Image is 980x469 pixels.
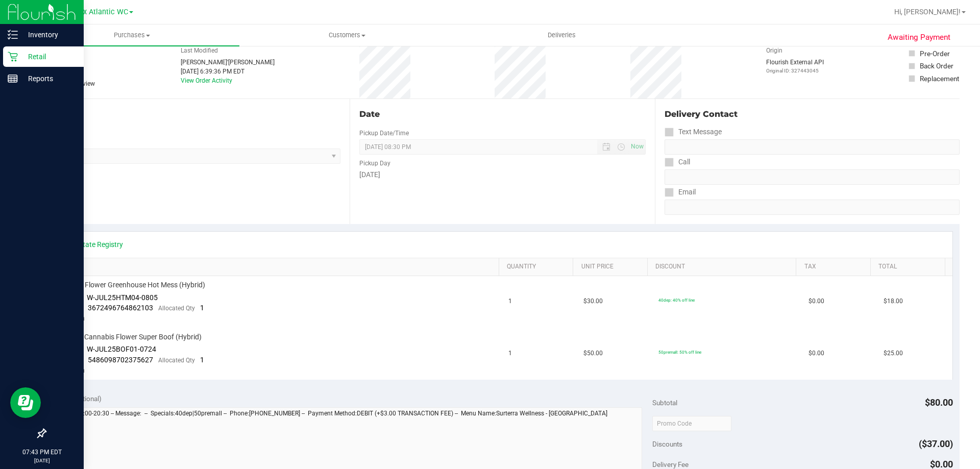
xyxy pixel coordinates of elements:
[158,357,195,364] span: Allocated Qty
[200,356,204,364] span: 1
[24,31,239,40] span: Purchases
[652,460,689,468] span: Delivery Fee
[87,345,156,353] span: W-JUL25BOF01-0724
[583,349,603,358] span: $50.00
[508,349,512,358] span: 1
[239,24,454,46] a: Customers
[240,31,454,40] span: Customers
[766,67,824,75] p: Original ID: 327443045
[75,8,128,16] span: Jax Atlantic WC
[919,438,953,449] span: ($37.00)
[5,457,79,464] p: [DATE]
[884,349,903,358] span: $25.00
[658,298,695,303] span: 40dep: 40% off line
[920,73,959,84] div: Replacement
[665,155,690,169] label: Call
[508,297,512,306] span: 1
[88,304,153,312] span: 3672496764862103
[808,349,824,358] span: $0.00
[18,51,79,63] p: Retail
[581,263,644,271] a: Unit Price
[583,297,603,306] span: $30.00
[59,332,202,342] span: FT 3.5g Cannabis Flower Super Boof (Hybrid)
[181,67,275,76] div: [DATE] 6:39:36 PM EDT
[8,52,18,62] inline-svg: Retail
[878,263,941,271] a: Total
[808,297,824,306] span: $0.00
[10,387,41,418] iframe: Resource center
[920,61,953,71] div: Back Order
[359,129,409,138] label: Pickup Date/Time
[88,356,153,364] span: 5486098702375627
[24,24,239,46] a: Purchases
[665,185,696,200] label: Email
[181,58,275,67] div: [PERSON_NAME]'[PERSON_NAME]
[87,293,158,302] span: W-JUL25HTM04-0805
[8,30,18,40] inline-svg: Inventory
[920,48,950,59] div: Pre-Order
[766,58,824,75] div: Flourish External API
[884,297,903,306] span: $18.00
[804,263,867,271] a: Tax
[454,24,669,46] a: Deliveries
[652,399,677,407] span: Subtotal
[652,435,682,453] span: Discounts
[5,448,79,457] p: 07:43 PM EDT
[665,108,960,120] div: Delivery Contact
[181,77,232,84] a: View Order Activity
[359,169,645,180] div: [DATE]
[925,397,953,408] span: $80.00
[45,108,340,120] div: Location
[18,29,79,41] p: Inventory
[507,263,569,271] a: Quantity
[652,416,731,431] input: Promo Code
[158,305,195,312] span: Allocated Qty
[665,125,722,139] label: Text Message
[59,280,205,290] span: FD 3.5g Flower Greenhouse Hot Mess (Hybrid)
[665,139,960,155] input: Format: (999) 999-9999
[200,304,204,312] span: 1
[888,32,950,43] span: Awaiting Payment
[18,72,79,85] p: Reports
[658,350,701,355] span: 50premall: 50% off line
[359,159,390,168] label: Pickup Day
[655,263,792,271] a: Discount
[181,46,218,55] label: Last Modified
[60,263,495,271] a: SKU
[359,108,645,120] div: Date
[62,239,123,250] a: View State Registry
[894,8,961,16] span: Hi, [PERSON_NAME]!
[766,46,782,55] label: Origin
[534,31,590,40] span: Deliveries
[8,73,18,84] inline-svg: Reports
[665,169,960,185] input: Format: (999) 999-9999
